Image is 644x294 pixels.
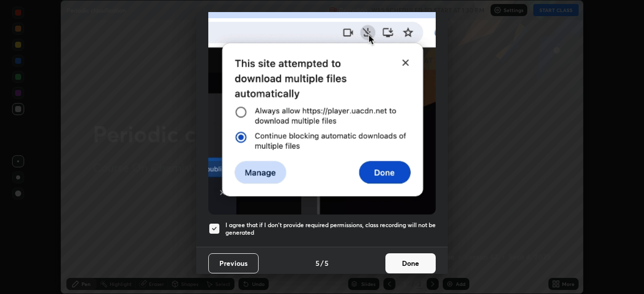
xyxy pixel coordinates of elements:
button: Done [385,253,436,273]
h5: I agree that if I don't provide required permissions, class recording will not be generated [225,221,436,237]
h4: 5 [325,258,329,268]
h4: / [320,258,324,268]
button: Previous [208,253,259,273]
h4: 5 [315,258,319,268]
